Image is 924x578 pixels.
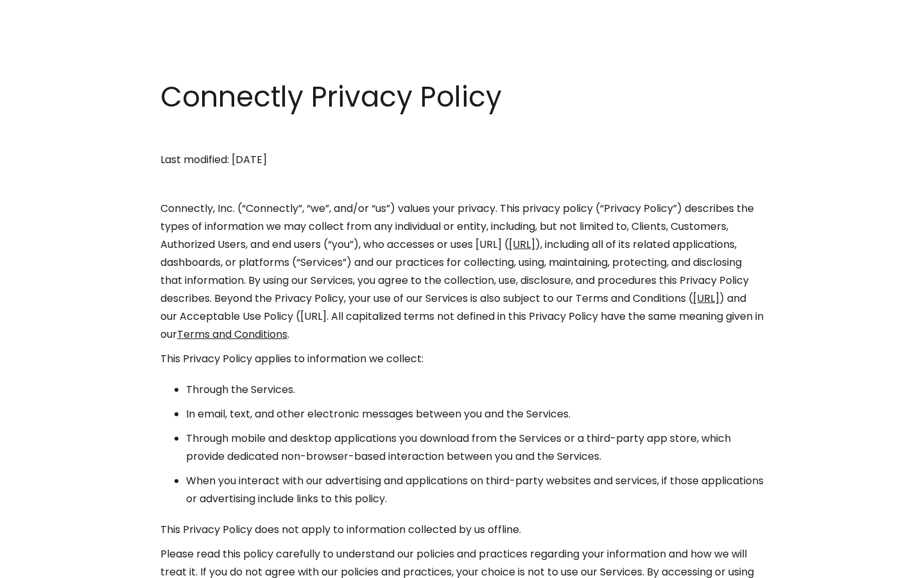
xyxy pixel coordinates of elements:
[160,151,764,169] p: Last modified: [DATE]
[13,554,77,574] aside: Language selected: English
[160,200,764,344] p: Connectly, Inc. (“Connectly”, “we”, and/or “us”) values your privacy. This privacy policy (“Priva...
[186,381,764,399] li: Through the Services.
[177,327,287,342] a: Terms and Conditions
[160,175,764,193] p: ‍
[186,430,764,466] li: Through mobile and desktop applications you download from the Services or a third-party app store...
[160,521,764,539] p: This Privacy Policy does not apply to information collected by us offline.
[693,291,719,306] a: [URL]
[186,405,764,423] li: In email, text, and other electronic messages between you and the Services.
[26,556,77,574] ul: Language list
[160,350,764,368] p: This Privacy Policy applies to information we collect:
[509,237,535,252] a: [URL]
[160,77,764,117] h1: Connectly Privacy Policy
[186,472,764,508] li: When you interact with our advertising and applications on third-party websites and services, if ...
[160,127,764,144] p: ‍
